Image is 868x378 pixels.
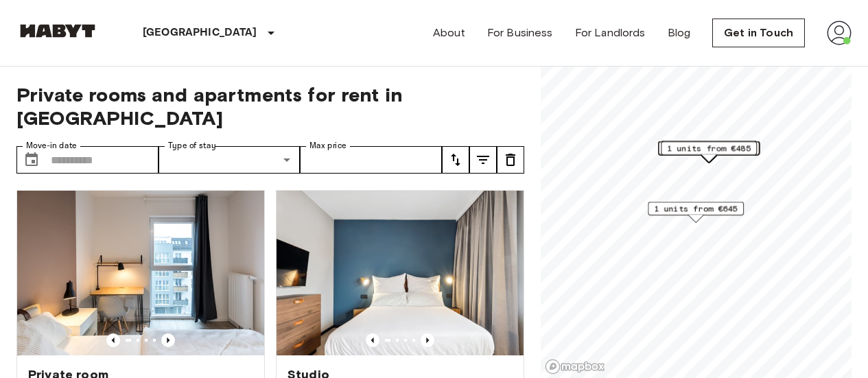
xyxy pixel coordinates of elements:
div: Map marker [661,141,757,162]
div: Map marker [648,202,744,223]
div: Map marker [659,141,760,163]
span: Private rooms and apartments for rent in [GEOGRAPHIC_DATA] [16,83,524,130]
button: tune [442,146,469,174]
button: Previous image [106,333,120,347]
a: For Landlords [575,25,646,41]
a: Blog [668,25,691,41]
label: Max price [309,140,347,152]
div: Map marker [659,141,760,163]
label: Type of stay [168,140,216,152]
a: For Business [487,25,553,41]
img: Marketing picture of unit DE-01-481-006-01 [277,191,524,355]
span: 1 units from €645 [654,202,738,215]
label: Move-in date [26,140,77,152]
span: 1 units from €485 [667,142,751,154]
button: Previous image [161,333,175,347]
button: tune [469,146,497,174]
button: Previous image [366,333,379,347]
img: avatar [827,21,852,45]
button: Previous image [421,333,434,347]
a: About [433,25,465,41]
img: Habyt [16,24,99,38]
button: Choose date [18,146,45,174]
div: Map marker [661,141,757,163]
a: Get in Touch [712,19,805,47]
button: tune [497,146,524,174]
p: [GEOGRAPHIC_DATA] [143,25,257,41]
a: Mapbox logo [545,359,605,375]
img: Marketing picture of unit DE-01-12-003-01Q [17,191,264,355]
